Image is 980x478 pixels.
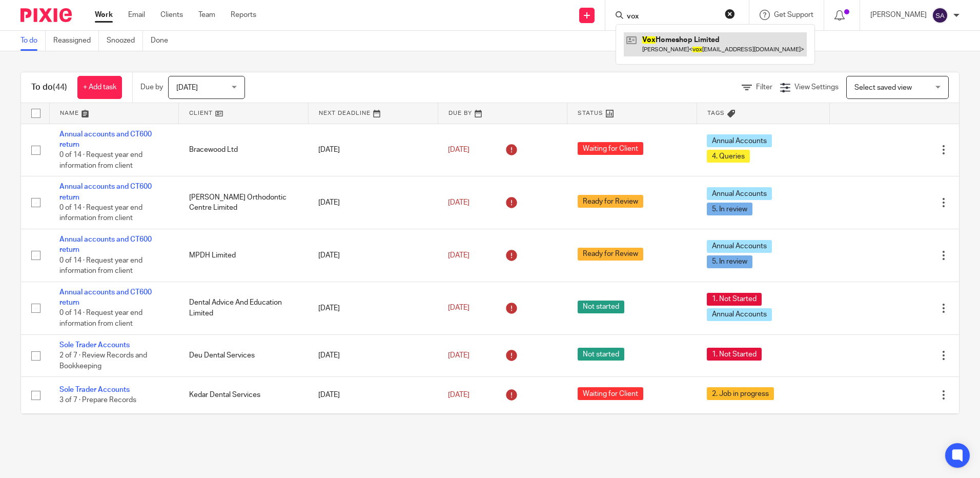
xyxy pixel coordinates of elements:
span: 3 of 7 · Prepare Records [59,396,136,404]
span: [DATE] [448,252,469,259]
span: [DATE] [448,146,469,153]
span: Annual Accounts [707,187,772,200]
span: [DATE] [448,199,469,206]
span: Not started [578,348,624,361]
a: Annual accounts and CT600 return [59,236,152,253]
span: 0 of 14 · Request year end information from client [59,204,142,222]
span: 0 of 14 · Request year end information from client [59,310,142,328]
a: Annual accounts and CT600 return [59,289,152,306]
span: Select saved view [854,84,912,91]
a: To do [21,31,46,51]
td: [DATE] [308,377,438,413]
a: Reassigned [53,31,99,51]
a: Sole Trader Accounts [59,386,130,393]
span: Annual Accounts [707,134,772,147]
span: 5. In review [707,203,752,215]
span: [DATE] [176,84,198,91]
a: Reports [231,10,256,20]
td: [DATE] [308,282,438,334]
span: Waiting for Client [578,142,643,155]
img: svg%3E [932,7,948,24]
a: Email [128,10,145,20]
td: [DATE] [308,413,438,450]
a: Sole Trader Accounts [59,342,130,349]
td: [DATE] [308,124,438,176]
td: Deu Dental Services [179,334,309,376]
td: [DATE] [308,176,438,229]
span: Filter [756,84,772,91]
button: Clear [725,9,735,19]
p: Due by [140,82,163,92]
span: Waiting for Client [578,387,643,400]
span: 5. In review [707,255,752,268]
a: Annual accounts and CT600 return [59,183,152,201]
a: Done [151,31,176,51]
span: 0 of 14 · Request year end information from client [59,257,142,275]
span: Ready for Review [578,248,643,261]
span: (44) [53,83,67,91]
td: [GEOGRAPHIC_DATA] [179,413,309,450]
span: Annual Accounts [707,308,772,321]
span: 0 of 14 · Request year end information from client [59,151,142,169]
h1: To do [31,82,67,93]
td: MPDH Limited [179,229,309,282]
input: Search [626,12,718,22]
td: Dental Advice And Education Limited [179,282,309,334]
td: Kedar Dental Services [179,377,309,413]
p: [PERSON_NAME] [870,10,927,20]
a: Team [198,10,215,20]
span: 1. Not Started [707,348,762,361]
span: [DATE] [448,305,469,312]
span: 4. Queries [707,150,750,163]
span: [DATE] [448,391,469,399]
td: [DATE] [308,334,438,376]
span: Get Support [774,11,813,18]
span: Tags [707,110,725,116]
span: Not started [578,301,624,313]
a: Work [95,10,113,20]
a: Snoozed [107,31,143,51]
td: [PERSON_NAME] Orthodontic Centre Limited [179,176,309,229]
img: Pixie [21,8,72,22]
span: 2. Job in progress [707,387,774,400]
span: View Settings [794,84,839,91]
span: 2 of 7 · Review Records and Bookkeeping [59,352,147,370]
a: Clients [160,10,183,20]
span: Annual Accounts [707,240,772,253]
a: + Add task [77,76,122,99]
td: Bracewood Ltd [179,124,309,176]
a: Annual accounts and CT600 return [59,131,152,148]
span: 1. Not Started [707,293,762,306]
span: [DATE] [448,352,469,359]
td: [DATE] [308,229,438,282]
span: Ready for Review [578,195,643,208]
